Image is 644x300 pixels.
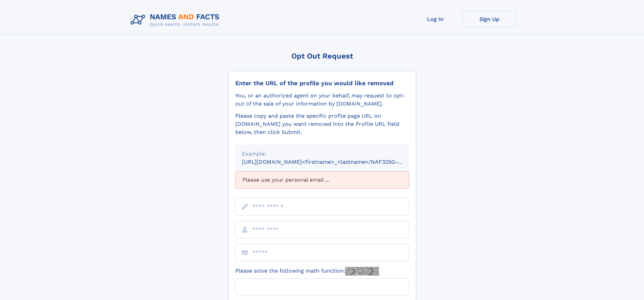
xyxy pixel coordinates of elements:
div: Enter the URL of the profile you would like removed [235,79,409,87]
small: [URL][DOMAIN_NAME]<firstname>_<lastname>/NAF325G-xxxxxxxx [242,159,422,165]
a: Log In [408,11,462,27]
div: You, or an authorized agent on your behalf, may request to opt-out of the sale of your informatio... [235,92,409,108]
label: Please solve the following math function: [235,267,379,276]
div: Please copy and paste the specific profile page URL on [DOMAIN_NAME] you want removed into the Pr... [235,112,409,136]
div: Opt Out Request [228,52,416,60]
div: Please use your personal email ... [235,171,409,188]
div: Example: [242,150,402,158]
img: Logo Names and Facts [128,11,225,29]
a: Sign Up [462,11,517,27]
